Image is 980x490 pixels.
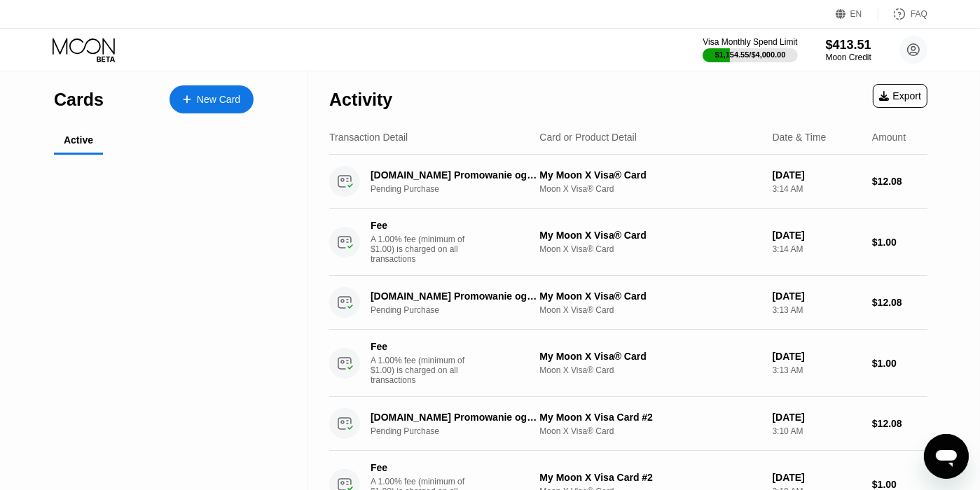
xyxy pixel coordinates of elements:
[773,472,861,483] div: [DATE]
[773,184,861,194] div: 3:14 AM
[872,358,927,369] div: $1.00
[773,132,827,143] div: Date & Time
[539,365,761,375] div: Moon X Visa® Card
[826,52,871,62] div: Moon Credit
[329,209,927,276] div: FeeA 1.00% fee (minimum of $1.00) is charged on all transactionsMy Moon X Visa® CardMoon X Visa® ...
[64,134,93,146] div: Active
[773,230,861,241] div: [DATE]
[539,351,761,362] div: My Moon X Visa® Card
[539,244,761,254] div: Moon X Visa® Card
[715,50,786,59] div: $1,154.55 / $4,000.00
[773,351,861,362] div: [DATE]
[329,90,392,110] div: Activity
[539,230,761,241] div: My Moon X Visa® Card
[371,341,469,352] div: Fee
[879,90,921,101] div: Export
[872,418,927,429] div: $12.08
[329,155,927,209] div: [DOMAIN_NAME] Promowanie ogloPoznan PLPending PurchaseMy Moon X Visa® CardMoon X Visa® Card[DATE]...
[371,412,537,423] div: [DOMAIN_NAME] Promowanie ogloPoznan PL
[170,85,254,113] div: New Card
[539,305,761,315] div: Moon X Visa® Card
[371,356,476,385] div: A 1.00% fee (minimum of $1.00) is charged on all transactions
[371,220,469,231] div: Fee
[924,434,969,479] iframe: Button to launch messaging window, conversation in progress
[872,176,927,187] div: $12.08
[54,90,104,110] div: Cards
[773,290,861,302] div: [DATE]
[703,37,797,62] div: Visa Monthly Spend Limit$1,154.55/$4,000.00
[773,244,861,254] div: 3:14 AM
[539,290,761,302] div: My Moon X Visa® Card
[826,38,871,62] div: $413.51Moon Credit
[371,426,550,436] div: Pending Purchase
[773,169,861,181] div: [DATE]
[872,479,927,490] div: $1.00
[872,297,927,308] div: $12.08
[773,365,861,375] div: 3:13 AM
[539,132,637,143] div: Card or Product Detail
[329,330,927,397] div: FeeA 1.00% fee (minimum of $1.00) is charged on all transactionsMy Moon X Visa® CardMoon X Visa® ...
[197,94,240,106] div: New Card
[371,234,476,264] div: A 1.00% fee (minimum of $1.00) is charged on all transactions
[371,305,550,315] div: Pending Purchase
[826,38,871,52] div: $413.51
[371,462,469,473] div: Fee
[329,132,408,143] div: Transaction Detail
[878,7,927,21] div: FAQ
[873,84,927,108] div: Export
[773,426,861,436] div: 3:10 AM
[872,237,927,248] div: $1.00
[539,426,761,436] div: Moon X Visa® Card
[371,169,537,181] div: [DOMAIN_NAME] Promowanie ogloPoznan PL
[773,412,861,423] div: [DATE]
[539,412,761,423] div: My Moon X Visa Card #2
[539,169,761,181] div: My Moon X Visa® Card
[371,184,550,194] div: Pending Purchase
[703,37,797,47] div: Visa Monthly Spend Limit
[539,184,761,194] div: Moon X Visa® Card
[836,7,878,21] div: EN
[850,9,862,19] div: EN
[872,132,906,143] div: Amount
[773,305,861,315] div: 3:13 AM
[911,9,927,19] div: FAQ
[371,290,537,302] div: [DOMAIN_NAME] Promowanie ogloPoznan PL
[539,472,761,483] div: My Moon X Visa Card #2
[329,276,927,330] div: [DOMAIN_NAME] Promowanie ogloPoznan PLPending PurchaseMy Moon X Visa® CardMoon X Visa® Card[DATE]...
[329,397,927,451] div: [DOMAIN_NAME] Promowanie ogloPoznan PLPending PurchaseMy Moon X Visa Card #2Moon X Visa® Card[DAT...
